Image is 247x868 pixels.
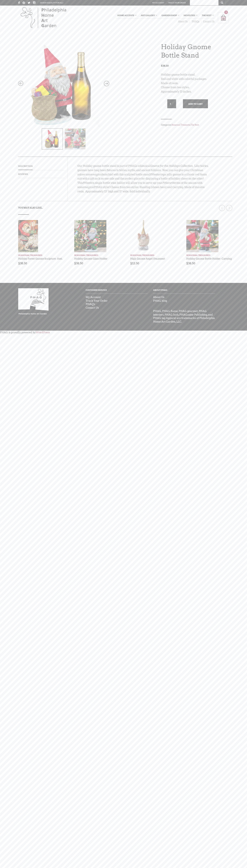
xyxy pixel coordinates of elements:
[86,288,148,294] h4: Customer Service
[18,162,33,170] a: Description
[186,261,188,265] span: $
[161,77,229,81] p: Red and white with colorful packages.
[201,20,215,23] a: Contact Us
[153,310,215,323] p: PHAG, PHAG flame, PHAG gourmet, PHAG interiors, PHAG lush, PHAGazine Publishing, and PHAG tag App...
[182,12,198,18] a: Novelties
[176,20,190,23] a: About Us
[160,12,180,18] a: Garden Shop
[18,261,27,265] bdi: 38.50
[74,261,83,265] bdi: 38.50
[18,206,43,209] strong: You may also like…
[200,12,214,18] a: The Rest
[190,20,201,23] a: PHAQs
[86,303,95,306] a: PHAQ's
[183,99,208,108] button: Add to cart
[74,261,76,265] span: $
[18,288,49,315] img: phag-logo-compressor.gif
[161,85,229,90] p: Choose from two styles.
[36,331,50,334] a: WordPress
[18,170,28,178] a: Reviews
[186,256,232,260] a: Holiday Gnome Bottle Holder- Carrying
[186,261,195,265] bdi: 38.50
[168,2,186,4] a: Track Your Order
[162,181,175,184] em: PHavorite
[130,261,139,265] bdi: 12.50
[74,256,107,260] a: Holiday Gnome Glass Holder
[161,90,229,94] p: Approximately 13 inches.
[161,43,229,59] h1: Holiday Gnome Bottle Stand
[152,2,164,4] a: My Account
[77,164,210,197] p: Our Holiday gnome bottle stand is part of PHAGs whimsical . Like fairies, gnomes have long been f...
[161,81,229,86] p: Made of resin.
[186,252,232,257] a: Seasonal Treasures
[153,288,215,294] h4: About PHag
[167,99,176,108] input: Qty
[116,12,137,18] a: Home Accents
[86,296,101,299] a: My Account
[92,173,102,176] em: magical
[18,256,62,260] a: Holiday Forest Gnome Sculpture- Asst.
[18,252,64,257] a: Seasonal Treasures
[224,11,228,14] div: 0
[161,64,169,67] bdi: 38.50
[153,299,167,302] a: PHAG blog
[139,12,158,18] a: Art Gallery
[74,252,120,257] a: Seasonal Treasures
[130,252,176,257] a: Seasonal Treasures
[130,261,132,265] span: $
[83,181,95,184] em: PHestive,
[153,296,164,299] a: About Us
[86,306,99,309] a: Contact Us
[86,299,108,302] a: Track Your Order
[161,123,229,127] span: Categories: , .
[172,124,190,126] a: Seasonal Treasures
[18,261,20,265] span: $
[191,124,199,126] a: The Rest
[130,256,165,260] a: High Gnome Angel Ornament
[84,186,94,189] em: magical
[150,173,165,176] em: PHeaturing
[150,164,193,167] em: Gnome for the Holidays Collection
[161,73,229,77] p: Holiday gnome bottle stand.
[161,64,162,67] span: $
